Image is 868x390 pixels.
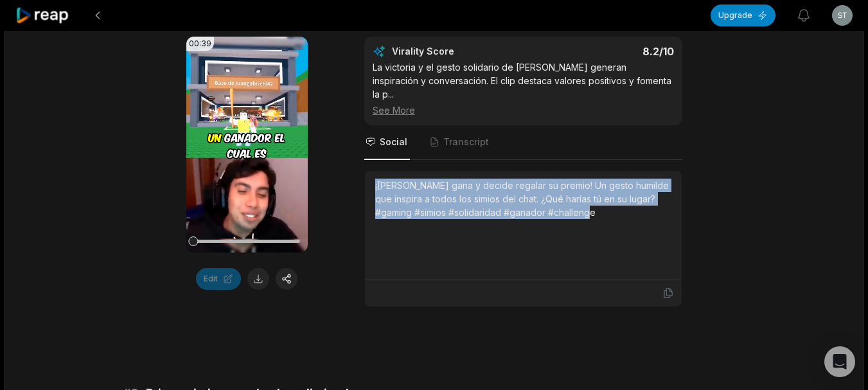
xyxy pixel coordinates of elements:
[380,136,407,148] span: Social
[443,136,489,148] span: Transcript
[186,37,308,253] video: Your browser does not support mp4 format.
[711,4,775,26] button: Upgrade
[373,103,674,117] div: See More
[373,60,674,117] div: La victoria y el gesto solidario de [PERSON_NAME] generan inspiración y conversación. El clip des...
[392,45,530,58] div: Virality Score
[536,45,674,58] div: 8.2 /10
[364,125,682,160] nav: Tabs
[824,346,855,377] div: Open Intercom Messenger
[196,268,241,290] button: Edit
[375,179,671,219] div: ¡[PERSON_NAME] gana y decide regalar su premio! Un gesto humilde que inspira a todos los simios d...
